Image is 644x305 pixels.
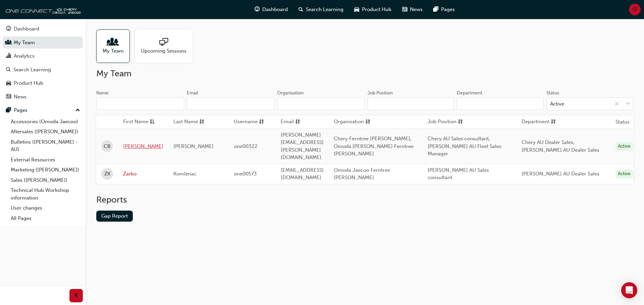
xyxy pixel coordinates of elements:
[8,203,83,213] a: User changes
[354,5,359,14] span: car-icon
[187,97,275,110] input: Email
[3,64,83,76] a: Search Learning
[334,167,390,181] span: Omoda Jaecoo Ferntree [PERSON_NAME]
[293,3,349,16] a: search-iconSearch Learning
[259,118,264,126] span: sorting-icon
[8,213,83,224] a: All Pages
[402,5,407,14] span: news-icon
[299,5,303,14] span: search-icon
[441,6,455,13] span: Pages
[173,143,214,149] span: [PERSON_NAME]
[349,3,397,16] a: car-iconProduct Hub
[457,97,544,110] input: Department
[277,90,304,96] div: Organisation
[281,132,324,161] span: [PERSON_NAME][EMAIL_ADDRESS][PERSON_NAME][DOMAIN_NAME]
[546,90,559,96] div: Status
[334,136,414,157] span: Chery Ferntree [PERSON_NAME], Omoda [PERSON_NAME] Ferntree [PERSON_NAME]
[234,143,258,149] span: one00322
[522,139,599,153] span: Chery AU Dealer Sales, [PERSON_NAME] AU Dealer Sales
[3,21,83,104] button: DashboardMy TeamAnalyticsSearch LearningProduct HubNews
[551,118,556,126] span: sorting-icon
[104,143,111,150] span: CB
[428,3,460,16] a: pages-iconPages
[3,23,83,35] a: Dashboard
[295,118,300,126] span: sorting-icon
[123,170,163,178] a: Zarko
[428,118,465,126] button: Job Positionsorting-icon
[3,77,83,89] a: Product Hub
[96,90,109,96] div: Name
[123,118,148,126] span: First Name
[457,90,482,96] div: Department
[632,6,638,13] span: SF
[14,25,39,33] div: Dashboard
[615,142,633,151] div: Active
[8,117,83,127] a: Accessories (Omoda Jaecoo)
[262,6,288,13] span: Dashboard
[626,100,630,108] span: down-icon
[6,26,11,32] span: guage-icon
[368,97,454,110] input: Job Position
[13,66,51,74] div: Search Learning
[365,118,370,126] span: sorting-icon
[14,52,35,60] div: Analytics
[368,90,393,96] div: Job Position
[75,106,80,115] span: up-icon
[3,3,80,16] a: oneconnect
[173,118,198,126] span: Last Name
[187,90,198,96] div: Email
[334,118,364,126] span: Organisation
[306,6,343,13] span: Search Learning
[234,171,257,177] span: one00573
[74,292,79,300] span: prev-icon
[281,118,294,126] span: Email
[629,4,641,15] button: SF
[234,118,271,126] button: Usernamesorting-icon
[281,167,324,181] span: [EMAIL_ADDRESS][DOMAIN_NAME]
[6,53,11,59] span: chart-icon
[458,118,463,126] span: sorting-icon
[199,118,204,126] span: sorting-icon
[3,50,83,62] a: Analytics
[522,118,558,126] button: Departmentsorting-icon
[281,118,318,126] button: Emailsorting-icon
[14,79,43,87] div: Product Hub
[3,91,83,103] a: News
[6,40,11,46] span: people-icon
[433,5,438,14] span: pages-icon
[14,106,28,114] div: Pages
[173,171,197,177] span: Komlenac
[3,104,83,117] button: Pages
[428,167,489,181] span: [PERSON_NAME] AU Sales consultant
[3,36,83,49] a: My Team
[123,143,163,150] a: [PERSON_NAME]
[159,38,168,47] span: sessionType_ONLINE_URL-icon
[96,29,135,63] a: My Team
[6,94,11,100] span: news-icon
[8,185,83,203] a: Technical Hub Workshop information
[150,118,155,126] span: asc-icon
[334,118,371,126] button: Organisationsorting-icon
[428,118,457,126] span: Job Position
[522,171,599,177] span: [PERSON_NAME] AU Dealer Sales
[410,6,423,13] span: News
[96,97,184,110] input: Name
[8,137,83,155] a: Bulletins ([PERSON_NAME] - AU)
[397,3,428,16] a: news-iconNews
[96,195,633,205] h2: Reports
[428,136,501,157] span: Chery AU Sales consultant, [PERSON_NAME] AU Fleet Sales Manager
[615,169,633,178] div: Active
[8,165,83,175] a: Marketing ([PERSON_NAME])
[8,155,83,165] a: External Resources
[6,67,11,73] span: search-icon
[615,118,630,126] th: Status
[96,68,633,79] h2: My Team
[135,29,198,63] a: Upcoming Sessions
[234,118,258,126] span: Username
[173,118,210,126] button: Last Namesorting-icon
[103,47,124,55] span: My Team
[96,211,133,222] a: Gap Report
[8,175,83,185] a: Sales ([PERSON_NAME])
[104,170,110,178] span: ZK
